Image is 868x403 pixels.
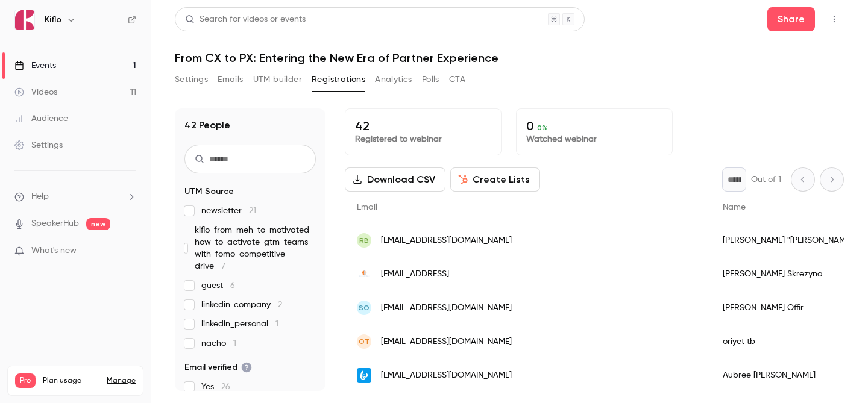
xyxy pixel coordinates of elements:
span: [EMAIL_ADDRESS][DOMAIN_NAME] [381,336,512,348]
span: guest [201,280,235,292]
span: linkedin_company [201,299,282,311]
span: 21 [249,207,256,215]
span: nacho [201,337,236,349]
p: 0 [526,119,662,133]
span: Yes [201,381,230,393]
h6: Kiflo [45,14,61,26]
li: help-dropdown-opener [14,190,136,203]
iframe: Noticeable Trigger [122,246,136,257]
span: 26 [221,383,230,391]
button: Emails [218,70,243,89]
div: Search for videos or events [185,13,306,26]
div: Videos [14,86,57,98]
span: [EMAIL_ADDRESS][DOMAIN_NAME] [381,234,512,247]
img: Kiflo [15,10,34,30]
span: newsletter [201,205,256,217]
span: Email verified [184,361,252,373]
span: RB [359,235,369,246]
span: ot [359,336,370,347]
span: SO [359,302,370,313]
button: Settings [175,70,208,89]
span: Help [31,190,49,203]
h1: From CX to PX: Entering the New Era of Partner Experience [175,51,844,65]
span: 2 [278,301,282,309]
button: Share [767,7,815,31]
span: 7 [221,262,225,270]
div: Events [14,60,56,72]
span: [EMAIL_ADDRESS][DOMAIN_NAME] [381,302,512,314]
p: Registered to webinar [355,133,491,145]
img: runconnective.ai [357,267,371,281]
h1: 42 People [184,118,230,133]
p: Watched webinar [526,133,662,145]
button: Polls [422,70,439,89]
span: kiflo-from-meh-to-motivated-how-to-activate-gtm-teams-with-fomo-competitive-drive [195,224,316,272]
button: Registrations [312,70,365,89]
span: Plan usage [43,376,99,386]
span: Name [723,203,746,211]
span: linkedin_personal [201,318,278,330]
button: UTM builder [253,70,302,89]
span: 0 % [537,123,548,132]
span: Email [357,203,377,211]
p: Out of 1 [751,173,781,186]
span: UTM Source [184,186,234,198]
span: [EMAIL_ADDRESS][DOMAIN_NAME] [381,369,512,382]
button: Analytics [375,70,412,89]
div: Settings [14,139,63,151]
div: Audience [14,113,68,125]
button: CTA [449,70,465,89]
span: new [86,218,110,230]
span: 1 [275,320,278,328]
span: What's new [31,245,77,257]
span: [EMAIL_ADDRESS] [381,268,449,281]
a: SpeakerHub [31,217,79,230]
button: Create Lists [450,167,540,192]
span: Pro [15,373,36,388]
span: 6 [230,281,235,290]
span: 1 [233,339,236,348]
button: Download CSV [345,167,445,192]
p: 42 [355,119,491,133]
a: Manage [107,376,136,386]
img: bandwidth.com [357,368,371,383]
